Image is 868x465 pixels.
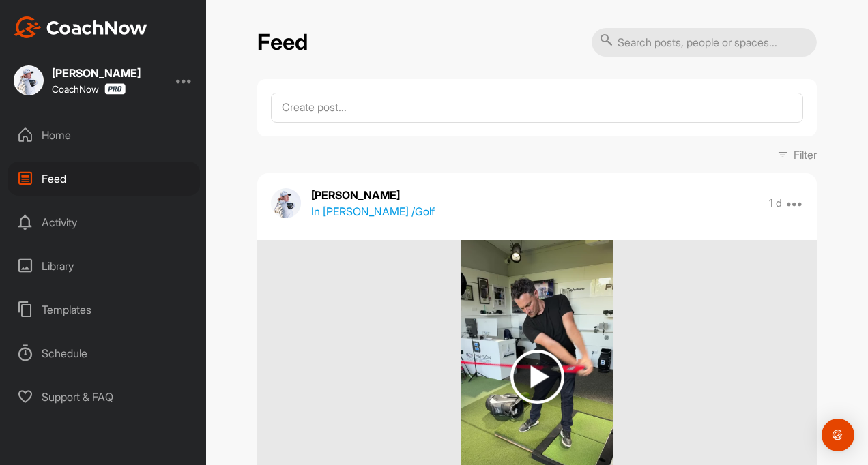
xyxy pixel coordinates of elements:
div: Schedule [8,336,200,370]
img: avatar [271,188,301,218]
h2: Feed [257,29,308,56]
div: CoachNow [52,83,126,95]
div: Open Intercom Messenger [822,419,854,451]
div: Feed [8,162,200,196]
img: CoachNow Pro [104,83,126,95]
img: play [510,350,564,404]
div: Library [8,249,200,283]
p: Filter [794,147,817,163]
div: Support & FAQ [8,380,200,414]
div: [PERSON_NAME] [52,67,141,78]
img: CoachNow [14,16,147,38]
input: Search posts, people or spaces... [592,28,817,57]
p: In [PERSON_NAME] / Golf [311,203,435,220]
p: [PERSON_NAME] [311,187,435,203]
img: square_687b26beff6f1ed37a99449b0911618e.jpg [14,65,44,95]
p: 1 d [769,196,782,210]
div: Activity [8,205,200,239]
div: Home [8,118,200,152]
div: Templates [8,292,200,327]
